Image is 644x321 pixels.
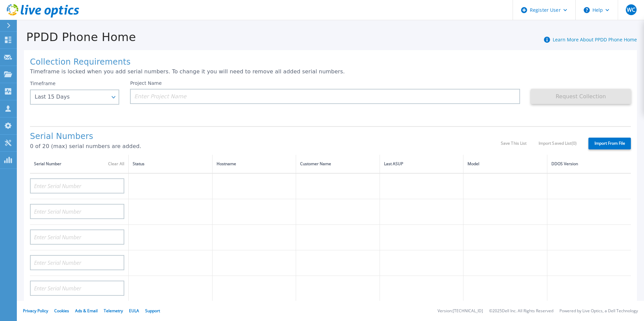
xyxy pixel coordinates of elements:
[531,89,631,104] button: Request Collection
[30,132,501,141] h1: Serial Numbers
[627,7,635,12] span: WC
[35,94,107,100] div: Last 15 Days
[129,308,139,314] a: EULA
[30,255,124,270] input: Enter Serial Number
[296,155,380,173] th: Customer Name
[30,81,56,86] label: Timeframe
[30,58,631,67] h1: Collection Requirements
[30,178,124,193] input: Enter Serial Number
[463,155,547,173] th: Model
[129,155,213,173] th: Status
[380,155,463,173] th: Last ASUP
[30,281,124,296] input: Enter Serial Number
[30,69,631,75] p: Timeframe is locked when you add serial numbers. To change it you will need to remove all added s...
[104,308,123,314] a: Telemetry
[588,138,631,149] label: Import From File
[23,308,48,314] a: Privacy Policy
[559,309,638,313] li: Powered by Live Optics, a Dell Technology
[75,308,98,314] a: Ads & Email
[130,89,520,104] input: Enter Project Name
[553,36,637,43] a: Learn More About PPDD Phone Home
[130,81,162,85] label: Project Name
[30,204,124,219] input: Enter Serial Number
[17,31,136,44] h1: PPDD Phone Home
[145,308,160,314] a: Support
[212,155,296,173] th: Hostname
[438,309,483,313] li: Version: [TECHNICAL_ID]
[54,308,69,314] a: Cookies
[547,155,631,173] th: DDOS Version
[489,309,553,313] li: © 2025 Dell Inc. All Rights Reserved
[34,160,124,168] div: Serial Number
[30,229,124,245] input: Enter Serial Number
[30,143,501,149] p: 0 of 20 (max) serial numbers are added.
